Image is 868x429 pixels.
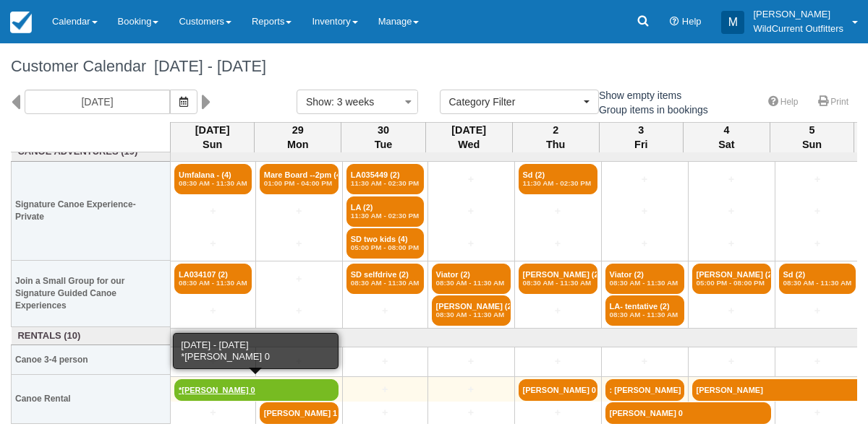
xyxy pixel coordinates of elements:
[610,311,680,319] em: 08:30 AM - 11:30 AM
[351,179,420,188] em: 11:30 AM - 02:30 PM
[582,104,720,114] span: Group items in bookings
[692,354,771,369] a: +
[519,264,597,294] a: [PERSON_NAME] (2)08:30 AM - 11:30 AM
[12,260,171,326] th: Join a Small Group for our Signature Guided Canoe Experiences
[264,179,334,188] em: 01:00 PM - 04:00 PM
[779,354,856,369] a: +
[346,264,424,294] a: SD selfdrive (2)08:30 AM - 11:30 AM
[346,228,424,259] a: SD two kids (4)05:00 PM - 08:00 PM
[519,204,597,219] a: +
[260,354,339,369] a: +
[260,164,339,194] a: Mare Board --2pm (4)01:00 PM - 04:00 PM
[171,122,255,152] th: [DATE] Sun
[306,96,331,108] span: Show
[523,179,593,188] em: 11:30 AM - 02:30 PM
[605,295,684,326] a: LA- tentative (2)08:30 AM - 11:30 AM
[599,122,683,152] th: 3 Fri
[519,405,597,420] a: +
[12,345,171,375] th: Canoe 3-4 person
[582,99,718,121] label: Group items in bookings
[449,95,580,109] span: Category Filter
[174,204,252,219] a: +
[179,179,247,188] em: 08:30 AM - 11:30 AM
[10,12,32,33] img: checkfront-main-nav-mini-logo.png
[610,279,680,287] em: 08:30 AM - 11:30 AM
[692,236,771,251] a: +
[605,354,684,369] a: +
[779,172,856,187] a: +
[440,90,599,114] button: Category Filter
[174,379,339,401] a: *[PERSON_NAME] 0
[351,243,420,252] em: 05:00 PM - 08:00 PM
[692,172,771,187] a: +
[605,402,771,424] a: [PERSON_NAME] 0
[12,375,171,424] th: Canoe Rental
[346,354,424,369] a: +
[346,196,424,227] a: LA (2)11:30 AM - 02:30 PM
[174,236,252,251] a: +
[519,236,597,251] a: +
[779,236,856,251] a: +
[297,90,418,114] button: Show: 3 weeks
[779,264,856,294] a: Sd (2)08:30 AM - 11:30 AM
[346,405,424,420] a: +
[11,58,857,75] h1: Customer Calendar
[432,172,511,187] a: +
[582,90,693,100] span: Show empty items
[341,122,425,152] th: 30 Tue
[759,92,807,113] a: Help
[519,303,597,318] a: +
[692,264,771,294] a: [PERSON_NAME] (2)05:00 PM - 08:00 PM
[519,354,597,369] a: +
[512,122,599,152] th: 2 Thu
[432,405,511,420] a: +
[779,204,856,219] a: +
[174,164,252,194] a: Umfalana - (4)08:30 AM - 11:30 AM
[255,122,341,152] th: 29 Mon
[12,161,171,260] th: Signature Canoe Experience- Private
[605,172,684,187] a: +
[174,405,252,420] a: +
[692,204,771,219] a: +
[721,11,744,34] div: M
[174,264,252,294] a: LA034107 (2)08:30 AM - 11:30 AM
[146,57,266,75] span: [DATE] - [DATE]
[605,236,684,251] a: +
[432,236,511,251] a: +
[753,7,843,22] p: [PERSON_NAME]
[425,122,512,152] th: [DATE] Wed
[692,303,771,318] a: +
[770,122,854,152] th: 5 Sun
[260,236,339,251] a: +
[582,84,691,106] label: Show empty items
[432,382,511,397] a: +
[809,92,857,113] a: Print
[605,204,684,219] a: +
[697,279,767,287] em: 05:00 PM - 08:00 PM
[15,329,167,343] a: Rentals (10)
[605,379,684,401] a: : [PERSON_NAME]
[174,354,252,369] a: +
[670,17,679,27] i: Help
[351,279,420,287] em: 08:30 AM - 11:30 AM
[15,145,167,159] a: Canoe Adventures (19)
[432,264,511,294] a: Viator (2)08:30 AM - 11:30 AM
[346,382,424,397] a: +
[432,204,511,219] a: +
[682,16,702,27] span: Help
[260,204,339,219] a: +
[519,379,597,401] a: [PERSON_NAME] 0
[523,279,593,287] em: 08:30 AM - 11:30 AM
[179,279,247,287] em: 08:30 AM - 11:30 AM
[783,279,852,287] em: 08:30 AM - 11:30 AM
[346,164,424,194] a: LA035449 (2)11:30 AM - 02:30 PM
[346,303,424,318] a: +
[683,122,770,152] th: 4 Sat
[174,303,252,318] a: +
[779,405,856,420] a: +
[351,212,420,220] em: 11:30 AM - 02:30 PM
[779,303,856,318] a: +
[260,402,339,424] a: [PERSON_NAME] 1
[260,272,339,287] a: +
[519,164,597,194] a: Sd (2)11:30 AM - 02:30 PM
